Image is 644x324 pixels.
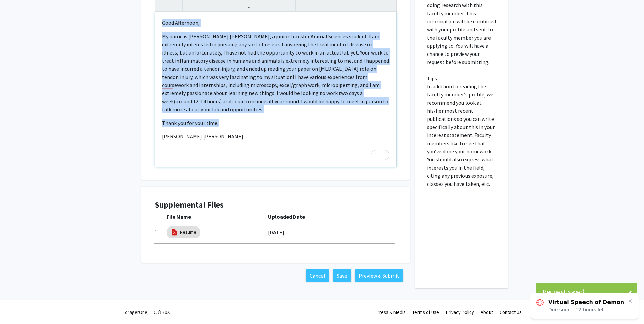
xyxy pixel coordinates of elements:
[333,269,351,282] button: Save
[500,309,522,315] a: Contact Us
[162,32,389,113] p: My name is [PERSON_NAME] [PERSON_NAME], a junior transfer Animal Sciences student. I am extremely...
[412,309,439,315] a: Terms of Use
[268,226,284,238] label: [DATE]
[123,300,172,324] div: ForagerOne, LLC © 2025
[155,200,397,210] h4: Supplemental Files
[162,19,389,27] p: Good Afternoon,
[543,287,630,297] div: Request Saved
[167,213,191,220] b: File Name
[355,269,403,282] button: Preview & Submit
[446,309,474,315] a: Privacy Policy
[306,269,329,282] button: Cancel
[171,229,178,236] img: pdf_icon.png
[377,309,406,315] a: Press & Media
[155,12,396,167] div: To enrich screen reader interactions, please activate Accessibility in Grammarly extension settings
[162,119,389,127] p: Thank you for your time,
[180,229,196,236] a: Resume
[162,132,389,141] p: [PERSON_NAME] [PERSON_NAME]
[481,309,493,315] a: About
[5,294,29,319] iframe: Chat
[268,213,305,220] b: Uploaded Date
